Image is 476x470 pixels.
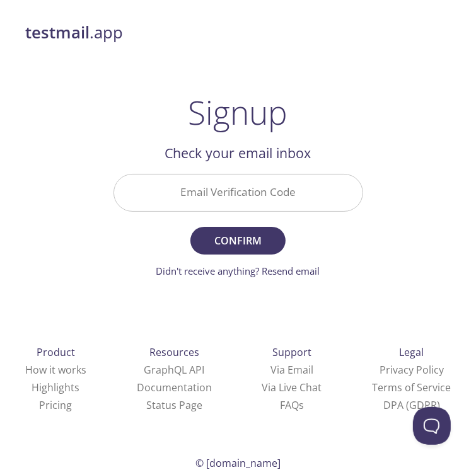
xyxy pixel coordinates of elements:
[204,232,271,249] span: Confirm
[144,363,204,377] a: GraphQL API
[149,345,199,359] span: Resources
[25,22,123,43] a: testmail.app
[270,363,313,377] a: Via Email
[272,345,311,359] span: Support
[262,381,322,394] a: Via Live Chat
[25,363,86,377] a: How it works
[190,227,285,255] button: Confirm
[137,381,212,394] a: Documentation
[156,265,320,277] a: Didn't receive anything? Resend email
[37,345,75,359] span: Product
[113,142,363,164] h2: Check your email inbox
[280,398,304,412] a: FAQ
[39,398,72,412] a: Pricing
[299,398,304,412] span: s
[413,407,451,445] iframe: Help Scout Beacon - Open
[399,345,424,359] span: Legal
[195,456,281,470] span: © [DOMAIN_NAME]
[383,398,440,412] a: DPA (GDPR)
[372,381,451,394] a: Terms of Service
[380,363,444,377] a: Privacy Policy
[189,93,288,131] h1: Signup
[146,398,202,412] a: Status Page
[25,21,90,43] strong: testmail
[32,381,79,394] a: Highlights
